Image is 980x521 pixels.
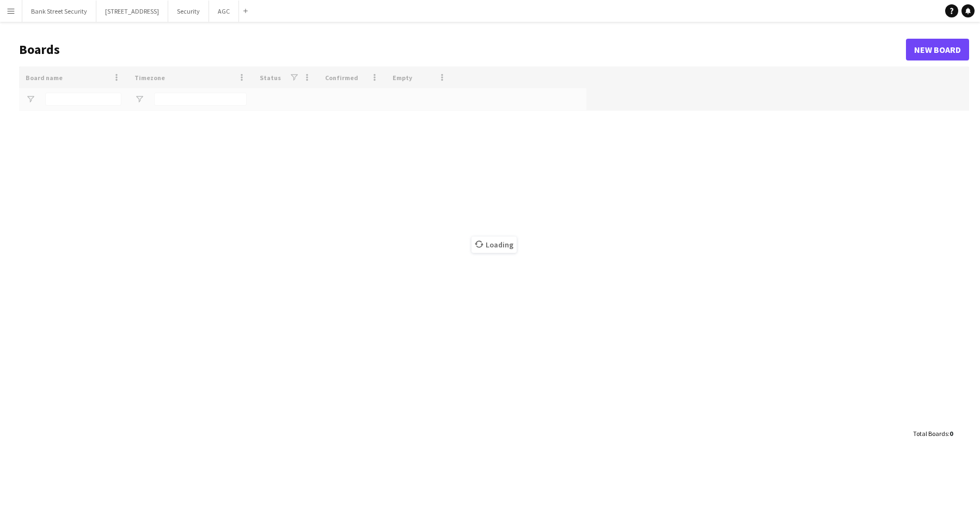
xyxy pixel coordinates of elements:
[168,1,209,22] button: Security
[913,429,948,438] span: Total Boards
[19,41,906,58] h1: Boards
[96,1,168,22] button: [STREET_ADDRESS]
[913,423,953,444] div: :
[209,1,239,22] button: AGC
[950,429,953,438] span: 0
[471,237,517,253] span: Loading
[906,39,969,60] a: New Board
[22,1,96,22] button: Bank Street Security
